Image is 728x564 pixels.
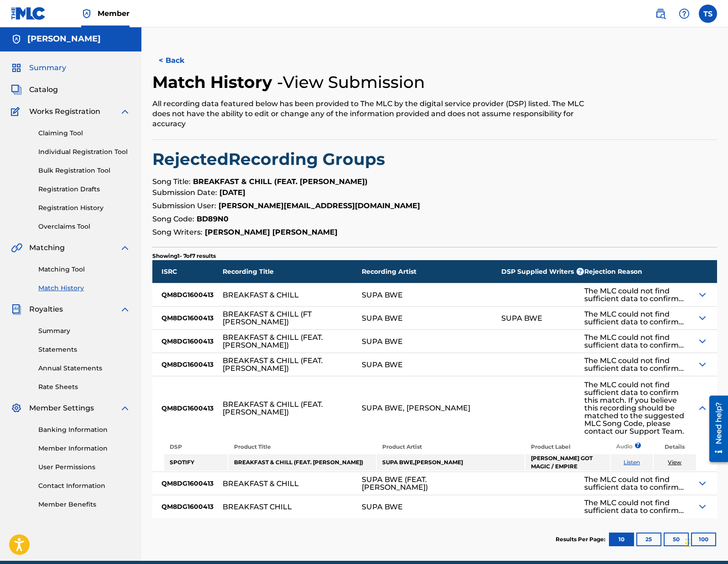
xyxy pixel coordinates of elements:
div: SUPA BWE (FEAT. [PERSON_NAME]) [362,476,492,491]
div: The MLC could not find sufficient data to confirm this match. If you believe this recording shoul... [584,381,688,435]
div: ISRC [152,260,223,283]
img: Works Registration [11,106,23,117]
button: 50 [664,533,689,546]
iframe: Resource Center [702,392,728,466]
span: Royalties [29,304,63,315]
a: Individual Registration Tool [38,147,130,157]
img: Matching [11,242,22,253]
div: SUPA BWE [362,314,403,322]
a: Registration Drafts [38,185,130,194]
div: BREAKFAST & CHILL (FEAT. [PERSON_NAME]) [223,333,353,349]
td: SPOTIFY [164,454,228,471]
span: Submission Date: [152,188,217,197]
a: Member Benefits [38,500,130,509]
button: 10 [609,533,634,546]
a: Banking Information [38,425,130,435]
span: Summary [29,62,66,73]
div: All recording data featured below has been provided to The MLC by the digital service provider (D... [152,99,587,129]
div: SUPA BWE, [PERSON_NAME] [362,404,470,412]
span: Song Title: [152,177,191,186]
img: expand [120,106,130,117]
a: Annual Statements [38,364,130,373]
div: Recording Artist [362,260,501,283]
div: SUPA BWE [501,314,542,322]
div: Rejection Reason [584,260,697,283]
div: QM8DG1600413 [152,330,223,353]
span: Song Code: [152,215,194,223]
h2: Match History [152,72,277,92]
span: Matching [29,242,65,253]
span: Works Registration [29,106,100,117]
strong: [PERSON_NAME] [PERSON_NAME] [205,228,338,236]
a: Overclaims Tool [38,222,130,231]
div: QM8DG1600413 [152,376,223,440]
img: expand [120,304,130,315]
strong: BD89N0 [197,215,229,223]
div: SUPA BWE [362,503,403,511]
img: search [655,8,666,19]
a: Registration History [38,203,130,213]
div: Drag [685,529,691,557]
h5: Taylor Shepard [27,34,101,44]
span: ? [638,442,638,448]
div: SUPA BWE [362,291,403,299]
div: QM8DG1600413 [152,495,223,518]
button: 25 [636,533,661,546]
div: BREAKFAST & CHILL (FT [PERSON_NAME]) [223,310,353,326]
a: Bulk Registration Tool [38,166,130,175]
th: Product Label [525,441,610,453]
p: Showing 1 - 7 of 7 results [152,252,216,260]
a: SummarySummary [11,62,66,73]
img: Expand Icon [697,313,708,323]
a: Public Search [651,5,670,23]
img: Expand Icon [697,359,708,370]
div: The MLC could not find sufficient data to confirm this match. If you believe this recording shoul... [584,333,688,349]
img: Catalog [11,84,22,95]
img: expand [120,242,130,253]
div: The MLC could not find sufficient data to confirm this match. If you believe this recording shoul... [584,287,688,303]
span: Submission User: [152,201,216,210]
img: help [679,8,690,19]
div: QM8DG1600413 [152,307,223,329]
a: View [668,459,681,466]
img: Royalties [11,304,22,315]
p: Results Per Page: [556,535,608,543]
a: Summary [38,326,130,336]
div: Chat Widget [682,520,728,564]
div: The MLC could not find sufficient data to confirm this match. If you believe this recording shoul... [584,476,688,491]
a: Matching Tool [38,265,130,274]
a: Listen [624,459,640,466]
img: MLC Logo [11,7,46,20]
div: The MLC could not find sufficient data to confirm this match. If you believe this recording shoul... [584,310,688,326]
img: Top Rightsholder [81,8,92,19]
div: BREAKFAST & CHILL [223,291,299,299]
a: Member Information [38,444,130,453]
th: Product Title [229,441,376,453]
img: Expand Icon [697,478,708,489]
span: Member [98,8,130,19]
div: BREAKFAST & CHILL [223,480,299,487]
td: BREAKFAST & CHILL (FEAT. [PERSON_NAME]) [229,454,376,471]
div: The MLC could not find sufficient data to confirm this match. If you believe this recording shoul... [584,357,688,372]
td: SUPA BWE,[PERSON_NAME] [377,454,524,471]
strong: [DATE] [219,188,245,197]
div: Help [675,5,693,23]
div: QM8DG1600413 [152,472,223,495]
th: DSP [164,441,228,453]
strong: [PERSON_NAME][EMAIL_ADDRESS][DOMAIN_NAME] [218,201,420,210]
h2: Rejected Recording Groups [152,149,717,169]
a: Contact Information [38,481,130,491]
a: Claiming Tool [38,128,130,138]
a: User Permissions [38,462,130,472]
p: Audio [611,442,622,451]
img: Expand Icon [697,289,708,300]
strong: BREAKFAST & CHILL (FEAT. [PERSON_NAME]) [193,177,368,186]
td: [PERSON_NAME] GOT MAGIC / EMPIRE [525,454,610,471]
a: Rate Sheets [38,382,130,392]
div: Recording Title [223,260,362,283]
th: Product Artist [377,441,524,453]
img: Expand Icon [697,336,708,347]
img: Expand Icon [697,501,708,512]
